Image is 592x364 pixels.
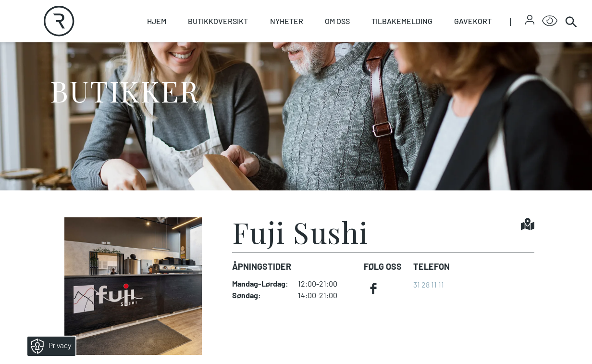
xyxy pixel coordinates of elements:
a: 31 28 11 11 [413,280,444,289]
dt: Mandag - Lørdag : [232,279,288,289]
dt: FØLG OSS [364,260,406,273]
dt: Åpningstider [232,260,356,273]
iframe: Manage Preferences [10,333,88,359]
dd: 14:00-21:00 [298,290,356,300]
div: © Mappedin [560,175,584,180]
h1: Fuji Sushi [232,217,369,246]
a: facebook [364,279,383,298]
dt: Søndag : [232,290,288,300]
details: Attribution [558,173,592,180]
button: Open Accessibility Menu [542,13,557,29]
h1: BUTIKKER [50,73,198,109]
dd: 12:00-21:00 [298,279,356,289]
dt: Telefon [413,260,450,273]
